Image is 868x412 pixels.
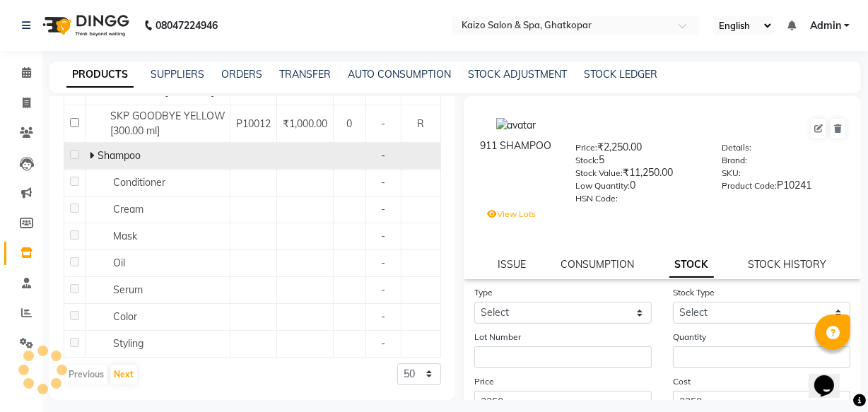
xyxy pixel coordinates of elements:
b: 08047224946 [156,6,218,45]
span: - [382,117,386,130]
a: STOCK ADJUSTMENT [468,68,567,81]
a: AUTO CONSUMPTION [348,68,451,81]
label: Price: [575,141,597,154]
button: Next [110,365,137,384]
span: - [382,283,386,296]
span: - [382,149,386,162]
span: - [382,203,386,216]
a: ISSUE [498,258,527,271]
label: SKU: [722,167,741,179]
img: logo [36,6,133,45]
label: Quantity [673,331,706,343]
label: Stock Value: [575,167,623,179]
span: R [418,117,425,130]
div: 5 [575,153,700,172]
span: - [382,337,386,350]
div: ₹2,250.00 [575,140,700,160]
a: PRODUCTS [66,62,134,88]
span: P10012 [236,117,271,130]
label: Cost [673,375,691,388]
label: Price [474,375,494,388]
label: HSN Code: [575,192,618,205]
span: Color [113,310,137,323]
a: STOCK [669,252,714,278]
label: Stock: [575,154,599,167]
span: - [382,176,386,189]
span: SKP GOODBYE YELLOW [300.00 ml] [110,110,225,137]
a: ORDERS [221,68,262,81]
img: avatar [496,118,536,133]
a: CONSUMPTION [561,258,635,271]
span: Mask [113,230,137,242]
span: Cream [113,203,143,216]
span: Oil [113,257,125,269]
label: View Lots [487,208,536,220]
div: P10241 [722,178,847,198]
div: 911 SHAMPOO [478,139,554,153]
label: Type [474,286,493,299]
span: Styling [113,337,143,350]
a: STOCK LEDGER [584,68,657,81]
span: - [382,230,386,242]
a: SUPPLIERS [151,68,204,81]
span: ₹1,000.00 [283,117,327,130]
label: Low Quantity: [575,179,630,192]
span: Serum [113,283,143,296]
div: 0 [575,178,700,198]
label: Stock Type [673,286,715,299]
span: - [382,310,386,323]
div: ₹11,250.00 [575,165,700,185]
span: Shampoo [98,149,141,162]
a: STOCK HISTORY [749,258,827,271]
span: Expand Row [89,149,98,162]
span: Conditioner [113,176,165,189]
label: Lot Number [474,331,521,343]
span: Admin [810,18,841,33]
label: Details: [722,141,751,154]
a: TRANSFER [279,68,331,81]
span: - [382,257,386,269]
label: Product Code: [722,179,777,192]
span: 0 [347,117,353,130]
label: Brand: [722,154,747,167]
iframe: chat widget [809,355,854,398]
